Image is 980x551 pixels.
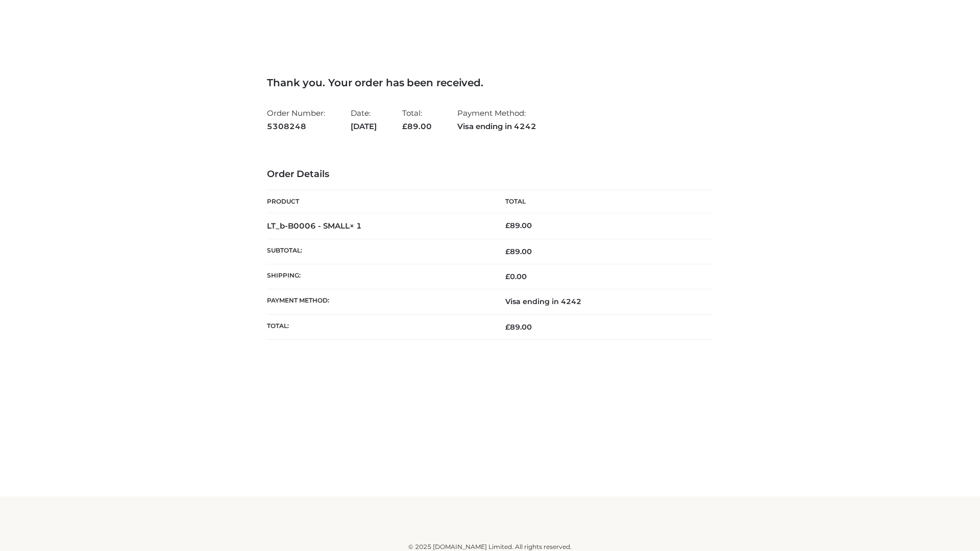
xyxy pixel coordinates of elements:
li: Payment Method: [457,104,536,135]
h3: Thank you. Your order has been received. [267,77,713,89]
strong: [DATE] [351,120,377,133]
li: Date: [351,104,377,135]
span: £ [505,322,510,332]
strong: 5308248 [267,120,325,133]
span: 89.00 [505,247,532,256]
li: Order Number: [267,104,325,135]
span: 89.00 [402,121,432,131]
li: Total: [402,104,432,135]
th: Shipping: [267,264,490,289]
strong: × 1 [350,221,362,231]
span: £ [505,247,510,256]
th: Payment method: [267,289,490,314]
th: Total: [267,314,490,339]
th: Subtotal: [267,239,490,264]
span: £ [505,272,510,281]
bdi: 0.00 [505,272,527,281]
span: £ [402,121,407,131]
strong: Visa ending in 4242 [457,120,536,133]
td: Visa ending in 4242 [490,289,713,314]
span: 89.00 [505,322,532,332]
strong: LT_b-B0006 - SMALL [267,221,362,231]
th: Product [267,190,490,213]
span: £ [505,221,510,230]
th: Total [490,190,713,213]
h3: Order Details [267,169,713,180]
bdi: 89.00 [505,221,532,230]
